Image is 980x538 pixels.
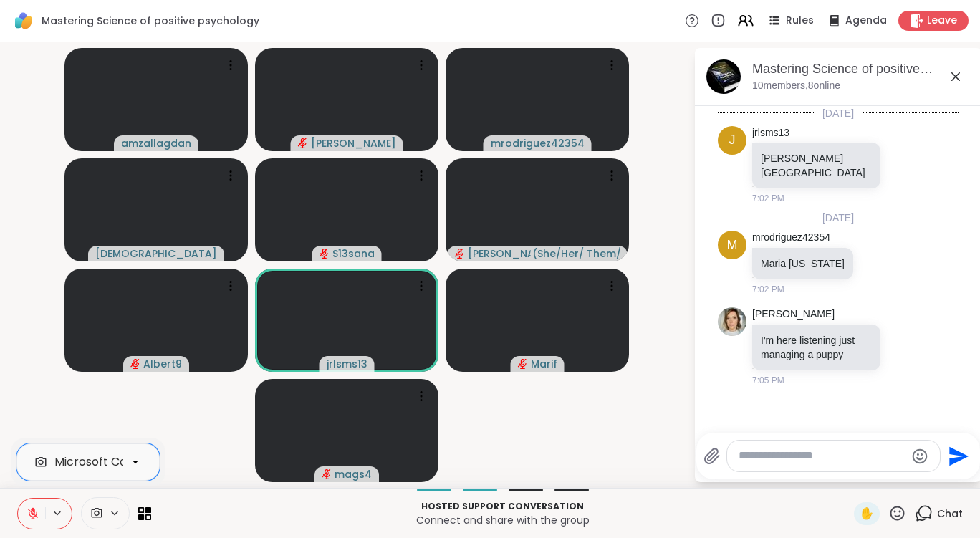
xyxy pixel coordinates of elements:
[130,359,140,369] span: audio-muted
[327,357,367,371] span: jrlsms13
[531,357,557,371] span: Marif
[718,307,746,336] img: https://sharewell-space-live.sfo3.digitaloceanspaces.com/user-generated/9c859989-5879-4ef0-96bf-1...
[786,14,814,28] span: Rules
[752,79,840,93] p: 10 members, 8 online
[761,256,845,271] p: Maria [US_STATE]
[95,246,217,261] span: [DEMOGRAPHIC_DATA]
[706,59,741,94] img: Mastering Science of positive psychology, Oct 12
[143,357,182,371] span: Albert9
[468,246,531,261] span: [PERSON_NAME]
[814,106,863,120] span: [DATE]
[729,130,736,150] span: j
[752,231,830,245] a: mrodriguez42354
[311,136,396,150] span: [PERSON_NAME]
[727,236,738,255] span: m
[42,14,259,28] span: Mastering Science of positive psychology
[491,136,585,150] span: mrodriguez42354
[761,333,872,362] p: I'm here listening just managing a puppy
[320,249,330,259] span: audio-muted
[937,506,963,521] span: Chat
[160,500,845,513] p: Hosted support conversation
[845,14,887,28] span: Agenda
[121,136,191,150] span: amzallagdan
[927,14,957,28] span: Leave
[518,359,528,369] span: audio-muted
[860,505,874,522] span: ✋
[298,138,308,148] span: audio-muted
[532,246,620,261] span: ( She/Her/ Them/They )
[752,374,784,387] span: 7:05 PM
[160,513,845,527] p: Connect and share with the group
[332,246,375,261] span: S13sana
[941,440,973,472] button: Send
[739,448,905,463] textarea: Type your message
[752,283,784,296] span: 7:02 PM
[752,192,784,205] span: 7:02 PM
[54,453,191,471] div: Microsoft Camera Front
[752,60,970,78] div: Mastering Science of positive psychology, [DATE]
[814,211,863,225] span: [DATE]
[911,448,928,465] button: Emoji picker
[752,126,789,140] a: jrlsms13
[455,249,465,259] span: audio-muted
[752,307,835,322] a: [PERSON_NAME]
[322,469,332,479] span: audio-muted
[11,9,36,33] img: ShareWell Logomark
[761,151,872,180] p: [PERSON_NAME][GEOGRAPHIC_DATA]
[335,467,372,481] span: mags4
